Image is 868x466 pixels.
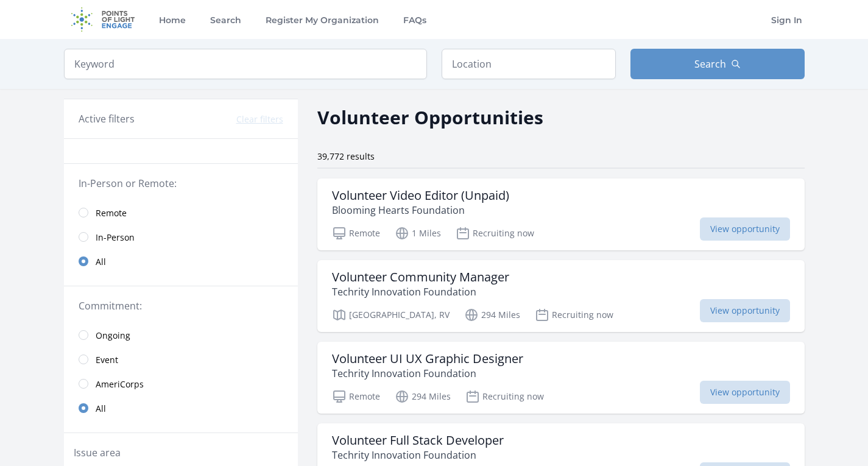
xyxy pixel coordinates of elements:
[96,378,144,390] span: AmeriCorps
[64,200,298,225] a: Remote
[395,389,451,404] p: 294 Miles
[79,176,283,191] legend: In-Person or Remote:
[332,284,509,299] p: Techrity Innovation Foundation
[332,366,523,381] p: Techrity Innovation Foundation
[317,260,805,332] a: Volunteer Community Manager Techrity Innovation Foundation [GEOGRAPHIC_DATA], RV 294 Miles Recrui...
[332,433,504,448] h3: Volunteer Full Stack Developer
[332,270,509,284] h3: Volunteer Community Manager
[64,372,298,396] a: AmeriCorps
[317,178,805,250] a: Volunteer Video Editor (Unpaid) Blooming Hearts Foundation Remote 1 Miles Recruiting now View opp...
[74,445,121,460] legend: Issue area
[317,150,375,162] span: 39,772 results
[332,226,380,241] p: Remote
[96,354,118,366] span: Event
[64,396,298,420] a: All
[630,49,805,79] button: Search
[64,49,427,79] input: Keyword
[96,403,106,415] span: All
[96,330,130,342] span: Ongoing
[96,256,106,268] span: All
[456,226,534,241] p: Recruiting now
[332,203,509,217] p: Blooming Hearts Foundation
[442,49,616,79] input: Location
[64,225,298,249] a: In-Person
[395,226,441,241] p: 1 Miles
[96,231,135,244] span: In-Person
[700,381,790,404] span: View opportunity
[700,217,790,241] span: View opportunity
[317,342,805,414] a: Volunteer UI UX Graphic Designer Techrity Innovation Foundation Remote 294 Miles Recruiting now V...
[332,188,509,203] h3: Volunteer Video Editor (Unpaid)
[332,308,450,322] p: [GEOGRAPHIC_DATA], RV
[332,389,380,404] p: Remote
[464,308,520,322] p: 294 Miles
[535,308,613,322] p: Recruiting now
[79,298,283,313] legend: Commitment:
[465,389,544,404] p: Recruiting now
[79,111,135,126] h3: Active filters
[64,347,298,372] a: Event
[700,299,790,322] span: View opportunity
[332,351,523,366] h3: Volunteer UI UX Graphic Designer
[96,207,127,219] span: Remote
[694,57,726,71] span: Search
[64,323,298,347] a: Ongoing
[317,104,543,131] h2: Volunteer Opportunities
[64,249,298,274] a: All
[332,448,504,462] p: Techrity Innovation Foundation
[236,113,283,125] button: Clear filters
